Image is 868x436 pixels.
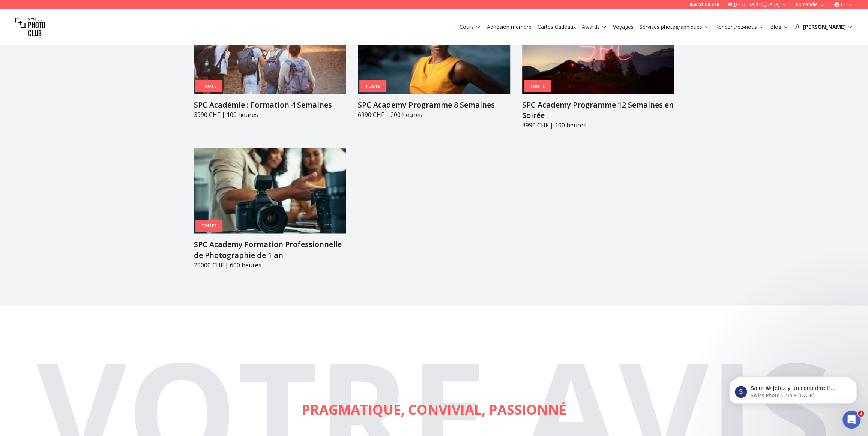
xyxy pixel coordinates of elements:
button: Voyages [610,22,637,32]
p: 29000 CHF | 600 heures [194,260,346,269]
div: Toute [359,80,386,92]
a: Voyages [613,23,634,31]
span: 2 [858,411,864,417]
img: SPC Academy Formation Professionnelle de Photographie de 1 an [194,148,346,233]
div: Toute [195,219,222,232]
p: 3990 CHF | 100 heures [522,121,674,130]
img: SPC Académie : Formation 4 Semaines [194,8,346,94]
p: 3990 CHF | 100 heures [194,110,346,119]
a: Awards [582,23,607,31]
a: Blog [770,23,788,31]
p: 6990 CHF | 200 heures [358,110,510,119]
h3: SPC Academy Formation Professionnelle de Photographie de 1 an [194,239,346,260]
a: SPC Académie : Formation 4 SemainesTouteSPC Académie : Formation 4 Semaines3990 CHF | 100 heures [194,8,346,119]
h3: SPC Academy Programme 12 Semaines en Soirée [522,100,674,121]
button: Blog [767,22,791,32]
a: Cours [460,23,481,31]
button: Cours [457,22,484,32]
button: Rencontrez-nous [712,22,767,32]
a: 058 51 00 270 [689,1,719,7]
div: Toute [195,80,222,92]
h3: SPC Academy Programme 8 Semaines [358,100,510,110]
h3: SPC Académie : Formation 4 Semaines [194,100,346,110]
a: Services photographiques [640,23,709,31]
button: Adhésion membre [484,22,535,32]
iframe: Intercom live chat [842,411,860,429]
a: Cartes Cadeaux [538,23,576,31]
a: SPC Academy Programme 8 SemainesTouteSPC Academy Programme 8 Semaines6990 CHF | 200 heures [358,8,510,119]
button: Awards [579,22,610,32]
button: Cartes Cadeaux [535,22,579,32]
a: SPC Academy Programme 12 Semaines en SoiréeTouteSPC Academy Programme 12 Semaines en Soirée3990 C... [522,8,674,130]
iframe: Intercom notifications message [718,363,868,416]
img: SPC Academy Programme 12 Semaines en Soirée [522,8,674,94]
img: SPC Academy Programme 8 Semaines [358,8,510,94]
div: Toute [524,80,551,92]
a: Rencontrez-nous [715,23,764,31]
a: SPC Academy Formation Professionnelle de Photographie de 1 anTouteSPC Academy Formation Professio... [194,148,346,269]
img: Swiss photo club [15,12,45,42]
div: [PERSON_NAME] [794,23,853,31]
a: Adhésion membre [487,23,532,31]
button: Services photographiques [637,22,712,32]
